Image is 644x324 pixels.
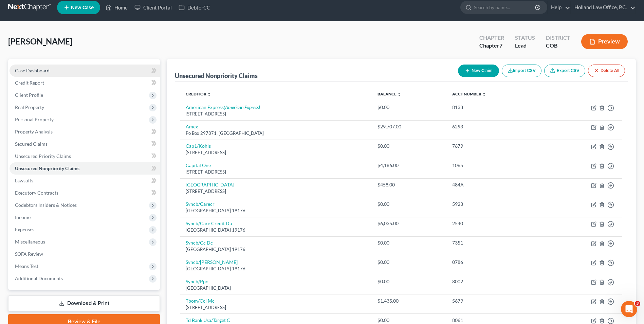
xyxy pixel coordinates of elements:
span: Expenses [15,227,34,232]
a: American Express(American Express) [186,104,260,110]
div: Po Box 297871, [GEOGRAPHIC_DATA] [186,130,367,137]
div: $0.00 [378,239,441,246]
button: Import CSV [502,65,541,77]
div: $4,186.00 [378,162,441,169]
a: Credit Report [10,77,160,89]
div: [STREET_ADDRESS] [186,149,367,156]
div: 5923 [452,201,538,208]
span: 3 [635,301,640,306]
span: Lawsuits [15,178,33,183]
a: Syncb/Carecr [186,201,215,207]
div: $458.00 [378,181,441,188]
div: Status [515,34,535,42]
a: DebtorCC [175,1,214,14]
a: Syncb/Cc Dc [186,240,213,246]
a: Syncb/Care Credit Du [186,220,232,226]
a: Unsecured Nonpriority Claims [10,162,160,175]
a: Property Analysis [10,126,160,138]
div: 8061 [452,317,538,324]
button: Delete All [588,65,625,77]
span: New Case [71,5,94,10]
span: [PERSON_NAME] [8,36,72,46]
a: Executory Contracts [10,187,160,199]
a: Creditor unfold_more [186,91,211,96]
div: $0.00 [378,201,441,208]
div: Unsecured Nonpriority Claims [175,72,258,80]
div: $29,707.00 [378,123,441,130]
div: 7679 [452,143,538,149]
div: [GEOGRAPHIC_DATA] 19176 [186,208,367,214]
a: Acct Number unfold_more [452,91,486,96]
span: Credit Report [15,80,44,86]
div: 484A [452,181,538,188]
a: Capital One [186,162,211,168]
input: Search by name... [474,1,536,14]
div: Chapter [479,42,504,50]
div: $6,035.00 [378,220,441,227]
a: Lawsuits [10,175,160,187]
a: Download & Print [8,295,160,311]
span: Unsecured Priority Claims [15,153,71,159]
span: Miscellaneous [15,239,45,245]
div: [STREET_ADDRESS] [186,169,367,175]
span: Case Dashboard [15,68,50,73]
span: Additional Documents [15,275,63,281]
div: [GEOGRAPHIC_DATA] 19176 [186,266,367,272]
div: 7351 [452,239,538,246]
a: SOFA Review [10,248,160,260]
span: Income [15,214,31,220]
a: Unsecured Priority Claims [10,150,160,162]
a: Syncb/[PERSON_NAME] [186,259,238,265]
a: Syncb/Ppc [186,278,208,284]
span: 7 [499,42,502,49]
i: unfold_more [207,92,211,96]
a: Tbom/Cci Mc [186,298,215,304]
iframe: Intercom live chat [621,301,637,317]
div: [GEOGRAPHIC_DATA] 19176 [186,246,367,253]
span: Client Profile [15,92,43,98]
div: 0786 [452,259,538,266]
span: Executory Contracts [15,190,58,196]
a: Cap1/Kohls [186,143,211,149]
a: Help [548,1,570,14]
div: [STREET_ADDRESS] [186,188,367,195]
span: Codebtors Insiders & Notices [15,202,77,208]
span: Means Test [15,263,38,269]
span: Real Property [15,104,44,110]
button: Preview [581,34,628,49]
div: $0.00 [378,278,441,285]
span: Property Analysis [15,129,53,134]
div: $0.00 [378,259,441,266]
span: Personal Property [15,116,54,122]
a: Home [102,1,131,14]
div: 8002 [452,278,538,285]
a: [GEOGRAPHIC_DATA] [186,182,234,187]
div: 8133 [452,104,538,111]
span: Secured Claims [15,141,48,147]
a: Amex [186,124,198,129]
div: Lead [515,42,535,50]
div: 6293 [452,123,538,130]
div: [GEOGRAPHIC_DATA] 19176 [186,227,367,233]
i: unfold_more [397,92,401,96]
div: 2540 [452,220,538,227]
div: $1,435.00 [378,298,441,304]
a: Balance unfold_more [378,91,401,96]
div: 5679 [452,298,538,304]
div: [STREET_ADDRESS] [186,111,367,117]
span: Unsecured Nonpriority Claims [15,165,79,171]
button: New Claim [458,65,499,77]
div: [STREET_ADDRESS] [186,304,367,311]
span: SOFA Review [15,251,43,257]
div: $0.00 [378,317,441,324]
div: 1065 [452,162,538,169]
i: unfold_more [482,92,486,96]
div: $0.00 [378,104,441,111]
div: $0.00 [378,143,441,149]
a: Td Bank Usa/Target C [186,317,230,323]
i: (American Express) [224,104,260,110]
a: Case Dashboard [10,65,160,77]
div: [GEOGRAPHIC_DATA] [186,285,367,291]
a: Client Portal [131,1,175,14]
a: Holland Law Office, P.C. [571,1,636,14]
